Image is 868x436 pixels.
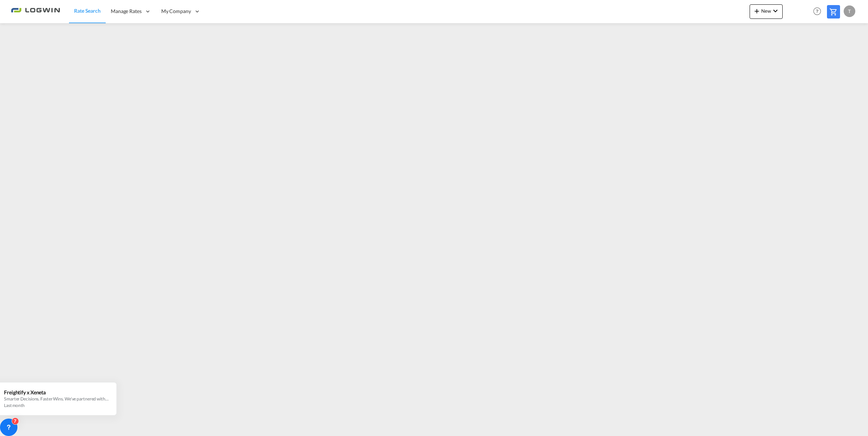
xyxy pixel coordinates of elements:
span: Rate Search [74,8,101,14]
span: New [753,8,780,14]
md-icon: icon-chevron-down [771,7,780,15]
md-icon: icon-plus 400-fg [753,7,761,15]
span: Help [811,5,823,17]
div: T [844,5,855,17]
button: icon-plus 400-fgNewicon-chevron-down [750,4,783,19]
span: Manage Rates [111,8,142,15]
div: Help [811,5,827,18]
img: 2761ae10d95411efa20a1f5e0282d2d7.png [11,3,60,20]
span: My Company [161,8,191,15]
